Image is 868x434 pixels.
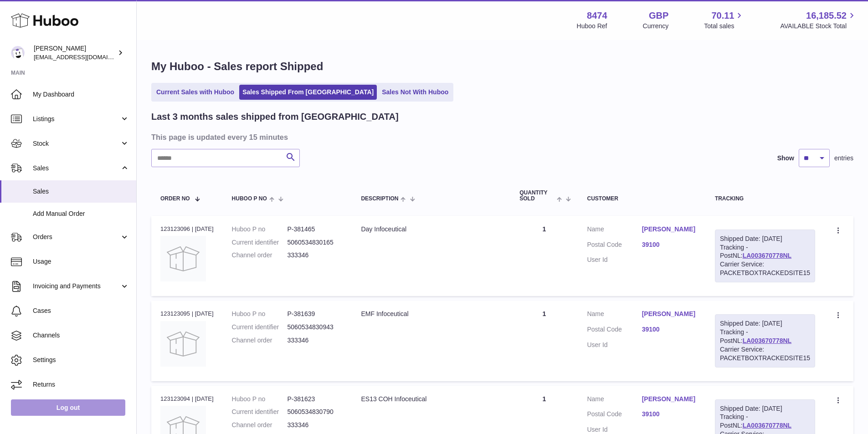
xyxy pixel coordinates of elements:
[160,225,214,233] div: 123123096 | [DATE]
[720,319,810,328] div: Shipped Date: [DATE]
[33,90,129,99] span: My Dashboard
[232,421,288,429] dt: Channel order
[780,10,857,31] a: 16,185.52 AVAILABLE Stock Total
[649,10,668,22] strong: GBP
[643,22,669,31] div: Currency
[232,395,288,403] dt: Huboo P no
[642,240,697,249] a: 39100
[715,314,815,367] div: Tracking - PostNL:
[288,408,343,416] dd: 5060534830790
[704,10,745,31] a: 70.11 Total sales
[151,132,851,142] h3: This page is updated every 15 minutes
[153,85,237,100] a: Current Sales with Huboo
[642,410,697,419] a: 39100
[519,190,555,202] span: Quantity Sold
[642,395,697,403] a: [PERSON_NAME]
[361,395,501,403] div: ES13 COH Infoceutical
[587,341,642,349] dt: User Id
[232,238,288,247] dt: Current identifier
[33,209,129,218] span: Add Manual Order
[288,238,343,247] dd: 5060534830165
[288,395,343,403] dd: P-381623
[33,282,120,291] span: Invoicing and Payments
[720,404,810,413] div: Shipped Date: [DATE]
[33,139,120,148] span: Stock
[33,187,129,196] span: Sales
[11,399,125,416] a: Log out
[33,233,120,241] span: Orders
[587,325,642,336] dt: Postal Code
[510,301,578,381] td: 1
[288,310,343,318] dd: P-381639
[711,10,734,22] span: 70.11
[160,236,206,281] img: no-photo.jpg
[361,225,501,234] div: Day Infoceutical
[834,154,853,163] span: entries
[587,410,642,421] dt: Postal Code
[160,196,190,202] span: Order No
[704,22,745,31] span: Total sales
[160,321,206,367] img: no-photo.jpg
[232,196,267,202] span: Huboo P no
[510,216,578,296] td: 1
[587,425,642,434] dt: User Id
[642,325,697,334] a: 39100
[780,22,857,31] span: AVAILABLE Stock Total
[288,251,343,260] dd: 333346
[777,154,794,163] label: Show
[239,85,377,100] a: Sales Shipped From [GEOGRAPHIC_DATA]
[232,323,288,332] dt: Current identifier
[160,310,214,318] div: 123123095 | [DATE]
[379,85,452,100] a: Sales Not With Huboo
[160,395,214,403] div: 123123094 | [DATE]
[743,252,791,259] a: LA003670778NL
[720,345,810,363] div: Carrier Service: PACKETBOXTRACKEDSITE15
[33,257,129,266] span: Usage
[33,356,129,364] span: Settings
[151,59,853,74] h1: My Huboo - Sales report Shipped
[587,225,642,236] dt: Name
[288,421,343,429] dd: 333346
[587,240,642,251] dt: Postal Code
[288,323,343,332] dd: 5060534830943
[361,310,501,318] div: EMF Infoceutical
[34,53,134,61] span: [EMAIL_ADDRESS][DOMAIN_NAME]
[587,196,696,202] div: Customer
[288,225,343,234] dd: P-381465
[743,337,791,344] a: LA003670778NL
[743,422,791,429] a: LA003670778NL
[715,230,815,282] div: Tracking - PostNL:
[587,310,642,321] dt: Name
[577,22,607,31] div: Huboo Ref
[33,331,129,340] span: Channels
[34,44,116,61] div: [PERSON_NAME]
[587,255,642,264] dt: User Id
[33,115,120,123] span: Listings
[288,336,343,345] dd: 333346
[11,46,25,60] img: orders@neshealth.com
[232,251,288,260] dt: Channel order
[720,235,810,243] div: Shipped Date: [DATE]
[232,310,288,318] dt: Huboo P no
[587,10,607,22] strong: 8474
[806,10,847,22] span: 16,185.52
[361,196,398,202] span: Description
[232,336,288,345] dt: Channel order
[587,395,642,406] dt: Name
[33,164,120,173] span: Sales
[642,225,697,234] a: [PERSON_NAME]
[642,310,697,318] a: [PERSON_NAME]
[232,408,288,416] dt: Current identifier
[715,196,815,202] div: Tracking
[33,380,129,389] span: Returns
[720,260,810,277] div: Carrier Service: PACKETBOXTRACKEDSITE15
[33,306,129,315] span: Cases
[151,111,399,123] h2: Last 3 months sales shipped from [GEOGRAPHIC_DATA]
[232,225,288,234] dt: Huboo P no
